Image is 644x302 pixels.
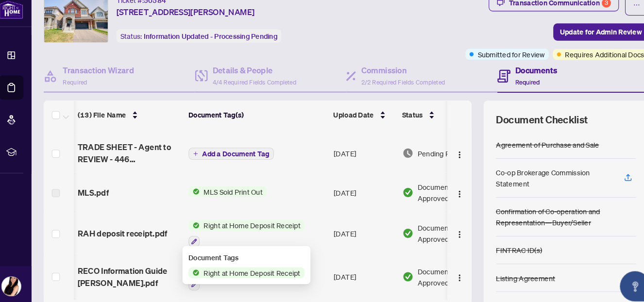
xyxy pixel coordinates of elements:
[190,218,302,245] button: Status IconRight at Home Deposit Receipt
[83,186,113,198] span: MLS.pdf
[396,268,407,279] img: Document Status
[325,104,391,131] th: Upload Date
[468,54,533,65] span: Submitted for Review
[120,1,169,13] div: Ticket #:
[83,112,130,123] span: (13) File Name
[410,182,471,203] span: Document Approved
[443,147,458,162] button: Logo
[190,250,302,260] div: Document Tags
[201,218,302,229] span: Right at Home Deposit Receipt
[552,54,628,65] span: Requires Additional Docs
[190,149,272,161] button: Add a Document Tag
[486,205,621,226] div: Confirmation of Co-operation and Representation—Buyer/Seller
[203,151,268,158] span: Add a Document Tag
[186,104,325,131] th: Document Tag(s)
[194,152,199,157] span: plus
[605,268,634,297] button: Open asap
[486,269,542,280] div: Listing Agreement
[10,273,29,292] img: Profile Icon
[486,168,597,189] div: Co-op Brokerage Commission Statement
[486,242,530,253] div: FINTRAC ID(s)
[83,262,182,285] span: RECO Information Guide [PERSON_NAME].pdf
[213,68,294,80] h4: Details & People
[326,174,392,211] td: [DATE]
[396,149,407,160] img: Document Status
[190,264,201,275] img: Status Icon
[443,224,458,239] button: Logo
[213,83,294,90] span: 4/4 Required Fields Completed
[447,229,455,236] img: Logo
[396,226,407,237] img: Document Status
[498,2,596,17] div: Transaction Communication
[410,263,471,284] span: Document Approved
[120,13,254,24] span: [STREET_ADDRESS][PERSON_NAME]
[395,112,415,123] span: Status
[329,112,368,123] span: Upload Date
[505,83,528,90] span: Required
[201,186,265,197] span: MLS Sold Print Out
[51,2,112,48] img: IMG-W12357845_1.jpg
[147,37,275,46] span: Information Updated - Processing Pending
[83,226,169,237] span: RAH deposit receipt.pdf
[391,104,474,131] th: Status
[69,83,92,90] span: Required
[8,7,31,25] img: logo
[443,185,458,200] button: Logo
[83,143,182,166] span: TRADE SHEET - Agent to REVIEW - 446 [PERSON_NAME] Crt.pdf
[120,35,279,48] div: Status:
[201,264,302,275] span: Right at Home Deposit Receipt
[356,83,437,90] span: 2/2 Required Fields Completed
[326,252,392,294] td: [DATE]
[443,266,458,281] button: Logo
[410,149,459,160] span: Pending Review
[396,187,407,198] img: Document Status
[447,270,455,278] img: Logo
[190,186,265,197] button: Status IconMLS Sold Print Out
[486,116,574,129] span: Document Checklist
[505,68,545,80] h4: Documents
[486,141,585,151] div: Agreement of Purchase and Sale
[547,30,626,46] span: Update for Admin Review
[479,1,604,18] button: Transaction Communication3
[447,190,455,198] img: Logo
[69,68,137,80] h4: Transaction Wizard
[190,218,201,229] img: Status Icon
[588,5,596,14] div: 3
[618,8,625,15] span: ellipsis
[190,186,201,197] img: Status Icon
[326,135,392,174] td: [DATE]
[326,211,392,252] td: [DATE]
[147,3,169,12] span: 50584
[541,30,632,46] button: Update for Admin Review
[79,104,186,131] th: (13) File Name
[190,148,272,161] button: Add a Document Tag
[447,152,455,160] img: Logo
[410,221,471,242] span: Document Approved
[356,68,437,80] h4: Commission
